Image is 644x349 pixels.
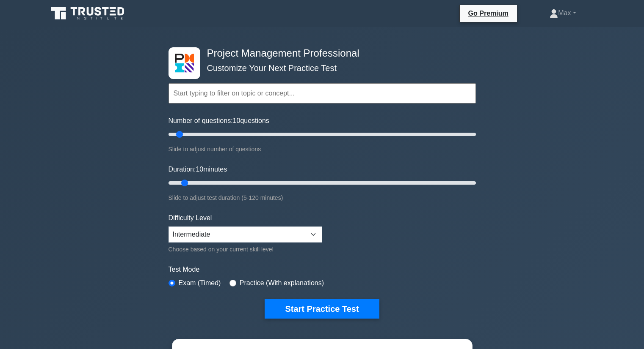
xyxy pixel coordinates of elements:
input: Start typing to filter on topic or concept... [169,83,476,104]
label: Duration: minutes [169,164,227,174]
span: 10 [196,166,203,173]
a: Go Premium [463,8,514,19]
button: Start Practice Test [265,299,379,319]
label: Test Mode [169,264,476,275]
label: Number of questions: questions [169,116,269,126]
div: Choose based on your current skill level [169,244,322,254]
label: Exam (Timed) [179,278,221,288]
div: Slide to adjust number of questions [169,144,476,154]
label: Practice (With explanations) [240,278,324,288]
span: 10 [233,117,240,124]
a: Max [529,5,596,22]
div: Slide to adjust test duration (5-120 minutes) [169,193,476,203]
h4: Project Management Professional [204,47,434,60]
label: Difficulty Level [169,213,212,223]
